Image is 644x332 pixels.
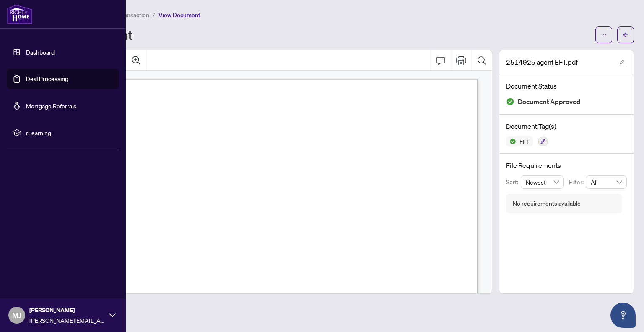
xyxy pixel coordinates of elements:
span: MJ [12,309,21,321]
a: Mortgage Referrals [26,102,76,110]
span: [PERSON_NAME] [29,306,105,315]
h4: File Requirements [506,160,627,170]
span: EFT [516,139,533,144]
div: No requirements available [513,199,581,208]
span: View Document [158,11,200,19]
span: All [591,176,622,188]
button: Open asap [610,303,636,328]
a: Deal Processing [26,75,68,83]
span: Newest [526,176,559,188]
span: arrow-left [623,32,628,38]
img: Status Icon [506,136,516,146]
a: Dashboard [26,48,55,56]
img: Document Status [506,97,514,106]
span: View Transaction [104,11,149,19]
p: Filter: [569,178,586,187]
img: logo [7,4,33,24]
h4: Document Status [506,81,627,91]
span: Document Approved [518,96,581,107]
li: / [153,10,155,20]
span: edit [619,60,625,65]
span: ellipsis [601,32,607,38]
span: 2514925 agent EFT.pdf [506,57,578,67]
span: [PERSON_NAME][EMAIL_ADDRESS][DOMAIN_NAME] [29,316,105,325]
span: rLearning [26,128,113,137]
h4: Document Tag(s) [506,121,627,131]
p: Sort: [506,178,521,187]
